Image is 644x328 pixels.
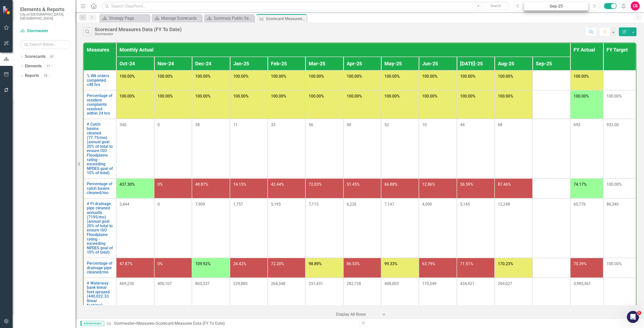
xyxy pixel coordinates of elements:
[20,28,70,34] a: Stormwater
[80,321,104,326] span: Administrator
[526,3,587,9] div: Sep-25
[87,281,113,308] a: # Waterway bank linear feet sprayed (440,022.33 linear feet/mo)
[87,74,113,87] a: % Wk orders completed <48 hrs
[422,74,437,79] span: 100.00%
[157,74,173,79] span: 100.00%
[195,202,205,207] span: 7,909
[422,94,437,99] span: 100.00%
[607,182,622,187] span: 100.00%
[233,182,246,187] span: 14.15%
[460,122,465,127] span: 44
[384,94,400,99] span: 100.00%
[20,6,70,12] span: Elements & Reports
[195,74,211,79] span: 100.00%
[271,182,284,187] span: 42.44%
[20,12,70,21] small: City of [GEOGRAPHIC_DATA], [GEOGRAPHIC_DATA]
[153,15,201,21] a: Manage Scorecards
[490,4,501,8] span: Search
[607,261,622,266] span: 100.00%
[95,27,182,32] div: Scorecard Measures Data (FY To Date)
[574,261,587,266] span: 70.39%
[347,182,360,187] span: 51.45%
[87,93,113,116] a: Percentage of resident complaints resolved within 24 hrs
[574,122,580,127] span: 692
[460,182,473,187] span: 56.59%
[498,182,511,187] span: 87.46%
[119,202,129,207] span: 3,444
[195,94,211,99] span: 100.00%
[460,261,473,266] span: 71.51%
[498,281,512,286] span: 269,027
[233,122,238,127] span: 11
[347,261,360,266] span: 86.53%
[271,122,275,127] span: 33
[157,202,160,207] span: 0
[87,202,113,255] a: # Ft drainage pipe cleaned annually (7195/mo) (annual goal 20% of total to ensure ISO Floodplains...
[631,2,640,11] div: CS
[498,122,502,127] span: 68
[25,63,42,69] a: Elements
[460,202,470,207] span: 5,145
[627,311,639,323] iframe: Intercom live chat
[309,122,313,127] span: 56
[266,16,305,22] div: Scorecard Measures Data (FY To Date)
[483,3,508,10] button: Search
[607,122,619,127] span: 933.00
[195,281,210,286] span: 805,337
[157,281,172,286] span: 400,107
[195,122,200,127] span: 38
[574,74,589,79] span: 100.00%
[214,15,253,21] div: Summary Public Services/Stormwater Engineering & Operations (410/5050)
[347,202,356,207] span: 6,226
[195,261,211,266] span: 109.92%
[233,281,248,286] span: 229,880
[498,261,513,266] span: 170.23%
[114,321,134,326] a: Stormwater
[119,74,135,79] span: 100.00%
[574,94,589,99] span: 100.00%
[87,182,113,195] a: Percentage of catch basins cleaned/mo
[271,281,285,286] span: 264,348
[309,261,322,266] span: 98.89%
[84,178,116,198] td: Double-Click to Edit Right Click for Context Menu
[101,15,148,21] a: Strategy Page
[574,182,587,187] span: 74.17%
[84,258,116,278] td: Double-Click to Edit Right Click for Context Menu
[498,94,513,99] span: 100.00%
[119,281,134,286] span: 469,230
[422,202,432,207] span: 4,590
[384,182,397,187] span: 66.88%
[498,74,513,79] span: 100.00%
[347,74,362,79] span: 100.00%
[84,90,116,119] td: Double-Click to Edit Right Click for Context Menu
[161,15,201,21] div: Manage Scorecards
[574,202,586,207] span: 60,776
[48,55,56,59] div: 97
[3,6,12,15] img: ClearPoint Strategy
[84,278,116,311] td: Double-Click to Edit Right Click for Context Menu
[460,74,475,79] span: 100.00%
[25,73,39,79] a: Reports
[384,74,400,79] span: 100.00%
[422,261,435,266] span: 63.79%
[119,94,135,99] span: 100.00%
[498,202,510,207] span: 12,248
[233,261,246,266] span: 24.42%
[25,54,46,60] a: Scorecards
[347,94,362,99] span: 100.00%
[607,94,622,99] span: 100.00%
[460,94,475,99] span: 100.00%
[102,2,509,11] input: Search ClearPoint...
[422,182,435,187] span: 12.86%
[42,74,50,78] div: 18
[87,261,113,274] a: Percentage of drainage pipe cleaned/mo
[205,15,253,21] a: Summary Public Services/Stormwater Engineering & Operations (410/5050)
[119,261,133,266] span: 47.87%
[384,202,394,207] span: 7,147
[84,119,116,178] td: Double-Click to Edit Right Click for Context Menu
[384,281,399,286] span: 408,003
[271,202,281,207] span: 5,195
[422,122,427,127] span: 10
[84,70,116,90] td: Double-Click to Edit Right Click for Context Menu
[87,122,113,175] a: # Catch basins cleaned (77.75/mo) (annual goal 20% of total to ensure ISO Floodplains rating - ex...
